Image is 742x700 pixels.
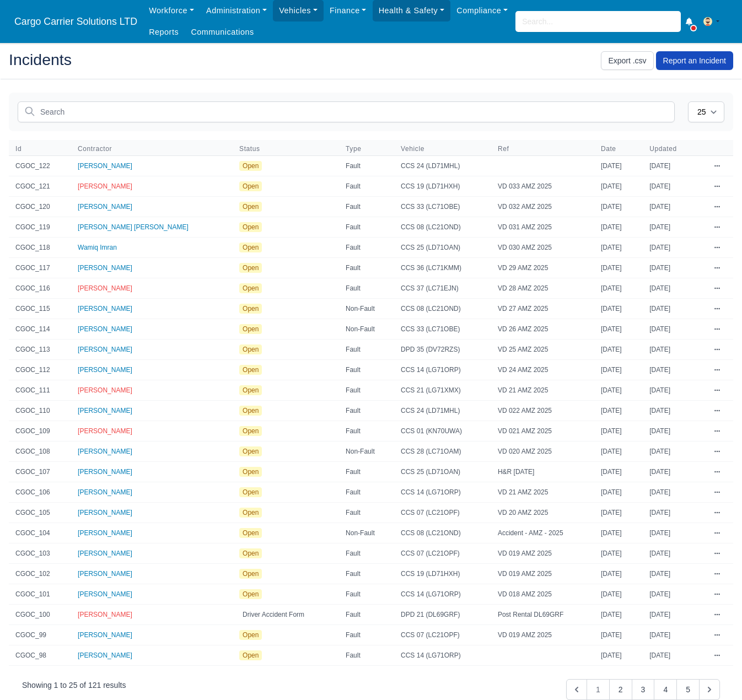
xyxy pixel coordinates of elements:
[239,589,262,599] span: Open
[9,523,71,543] td: CGOC_104
[515,11,681,32] input: Search...
[394,299,491,319] td: CCS 08 (LC21OND)
[9,340,71,360] td: CGOC_113
[491,503,594,523] td: VD 20 AMZ 2025
[594,176,643,197] td: [DATE]
[78,284,132,292] span: [PERSON_NAME]
[339,176,394,197] td: Fault
[594,401,643,421] td: [DATE]
[78,182,132,190] a: [PERSON_NAME]
[643,482,707,503] td: [DATE]
[78,264,132,272] a: [PERSON_NAME]
[78,144,112,153] span: Contractor
[339,278,394,299] td: Fault
[643,217,707,238] td: [DATE]
[643,197,707,217] td: [DATE]
[401,144,485,153] span: Vehicle
[394,523,491,543] td: CCS 08 (LC21OND)
[594,523,643,543] td: [DATE]
[9,10,143,33] span: Cargo Carrier Solutions LTD
[69,681,78,690] span: 25
[594,340,643,360] td: [DATE]
[491,299,594,319] td: VD 27 AMZ 2025
[22,681,52,690] span: Showing
[609,679,632,700] button: Go to page 2
[239,144,269,153] button: Status
[491,564,594,584] td: VD 019 AMZ 2025
[239,283,262,293] span: Open
[78,590,132,598] span: [PERSON_NAME]
[643,421,707,441] td: [DATE]
[78,144,121,153] button: Contractor
[394,401,491,421] td: CCS 24 (LD71MHL)
[491,360,594,380] td: VD 24 AMZ 2025
[643,176,707,197] td: [DATE]
[594,441,643,462] td: [DATE]
[339,380,394,401] td: Fault
[15,144,64,153] span: Id
[339,645,394,666] td: Fault
[239,202,262,212] span: Open
[594,605,643,625] td: [DATE]
[594,156,643,176] td: [DATE]
[394,503,491,523] td: CCS 07 (LC21OPF)
[239,144,260,153] span: Status
[9,421,71,441] td: CGOC_109
[594,238,643,258] td: [DATE]
[78,509,132,516] a: [PERSON_NAME]
[339,605,394,625] td: Fault
[491,523,594,543] td: Accident - AMZ - 2025
[339,156,394,176] td: Fault
[239,630,262,640] span: Open
[339,319,394,340] td: Non-Fault
[491,340,594,360] td: VD 25 AMZ 2025
[78,631,132,639] a: [PERSON_NAME]
[78,468,132,476] a: [PERSON_NAME]
[9,441,71,462] td: CGOC_108
[78,488,132,496] a: [PERSON_NAME]
[491,584,594,605] td: VD 018 AMZ 2025
[239,610,308,620] span: Driver Accident Form
[491,380,594,401] td: VD 21 AMZ 2025
[9,605,71,625] td: CGOC_100
[491,625,594,645] td: VD 019 AMZ 2025
[9,482,71,503] td: CGOC_106
[654,679,677,700] button: Go to page 4
[9,238,71,258] td: CGOC_118
[339,217,394,238] td: Fault
[78,651,132,659] span: [PERSON_NAME]
[594,360,643,380] td: [DATE]
[594,258,643,278] td: [DATE]
[643,625,707,645] td: [DATE]
[498,144,588,153] span: Ref
[594,299,643,319] td: [DATE]
[346,144,361,153] span: Type
[239,344,262,354] span: Open
[78,529,132,537] a: [PERSON_NAME]
[9,360,71,380] td: CGOC_112
[339,360,394,380] td: Fault
[643,543,707,564] td: [DATE]
[143,21,185,43] a: Reports
[9,462,71,482] td: CGOC_107
[9,258,71,278] td: CGOC_117
[339,482,394,503] td: Fault
[9,503,71,523] td: CGOC_105
[491,238,594,258] td: VD 030 AMZ 2025
[78,570,132,578] a: [PERSON_NAME]
[54,681,58,690] span: 1
[79,681,86,690] span: of
[491,278,594,299] td: VD 28 AMZ 2025
[9,380,71,401] td: CGOC_111
[394,217,491,238] td: CCS 08 (LC21OND)
[594,421,643,441] td: [DATE]
[239,508,262,518] span: Open
[643,238,707,258] td: [DATE]
[339,441,394,462] td: Non-Fault
[491,441,594,462] td: VD 020 AMZ 2025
